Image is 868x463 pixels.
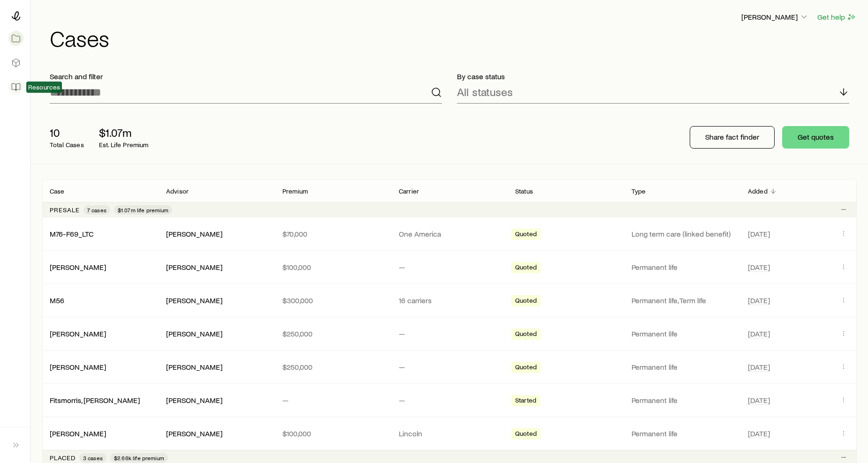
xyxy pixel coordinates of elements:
span: Quoted [515,330,537,340]
p: Total Cases [50,141,84,149]
p: Added [748,187,768,195]
span: [DATE] [748,362,770,372]
p: Premium [282,187,308,195]
div: Fitsmorris, [PERSON_NAME] [50,396,140,405]
div: [PERSON_NAME] [166,262,222,272]
span: [DATE] [748,229,770,239]
button: [PERSON_NAME] [741,12,809,23]
p: Lincoln [399,429,500,438]
p: All statuses [457,85,513,98]
button: Get help [817,12,857,22]
p: Carrier [399,187,419,195]
p: Permanent life [632,362,733,372]
div: [PERSON_NAME] [166,362,222,372]
span: [DATE] [748,296,770,305]
span: [DATE] [748,262,770,272]
p: 10 [50,126,84,139]
span: [DATE] [748,329,770,338]
a: [PERSON_NAME] [50,429,106,438]
p: Type [632,187,646,195]
div: M76-F69_LTC [50,229,94,239]
a: M76-F69_LTC [50,229,94,238]
p: Permanent life [632,329,733,338]
span: Quoted [515,430,537,440]
p: — [399,262,500,272]
a: [PERSON_NAME] [50,262,106,271]
p: One America [399,229,500,239]
p: Presale [50,206,80,214]
span: Resources [28,83,60,91]
p: $250,000 [282,362,384,372]
div: [PERSON_NAME] [50,429,106,439]
a: [PERSON_NAME] [50,329,106,338]
span: [DATE] [748,429,770,438]
div: [PERSON_NAME] [50,329,106,339]
p: Permanent life, Term life [632,296,733,305]
p: — [282,396,384,405]
a: [PERSON_NAME] [50,362,106,371]
a: M56 [50,296,64,305]
button: Get quotes [782,126,849,149]
p: Est. Life Premium [99,141,149,149]
span: 3 cases [83,454,103,462]
p: [PERSON_NAME] [741,12,809,22]
a: Fitsmorris, [PERSON_NAME] [50,396,140,404]
p: $250,000 [282,329,384,338]
p: Advisor [166,187,189,195]
p: 16 carriers [399,296,500,305]
button: Share fact finder [690,126,775,149]
span: Quoted [515,230,537,240]
p: — [399,329,500,338]
span: Quoted [515,297,537,306]
span: [DATE] [748,396,770,405]
p: By case status [457,72,849,81]
p: — [399,362,500,372]
p: Permanent life [632,396,733,405]
p: Share fact finder [705,132,759,142]
span: $2.66k life premium [114,454,164,462]
p: Case [50,187,65,195]
span: 7 cases [87,206,107,214]
div: M56 [50,296,64,306]
p: Long term care (linked benefit) [632,229,733,239]
p: $100,000 [282,429,384,438]
p: Placed [50,454,76,462]
span: Quoted [515,263,537,273]
p: — [399,396,500,405]
div: [PERSON_NAME] [166,229,222,239]
span: Quoted [515,363,537,373]
div: [PERSON_NAME] [166,396,222,405]
h1: Cases [50,27,857,49]
p: $300,000 [282,296,384,305]
div: [PERSON_NAME] [50,362,106,372]
p: Permanent life [632,429,733,438]
div: [PERSON_NAME] [166,429,222,439]
span: $1.07m life premium [118,206,168,214]
span: Started [515,396,536,406]
p: $100,000 [282,262,384,272]
p: Status [515,187,533,195]
p: $70,000 [282,229,384,239]
p: Search and filter [50,72,442,81]
p: $1.07m [99,126,149,139]
div: [PERSON_NAME] [50,262,106,272]
div: [PERSON_NAME] [166,329,222,339]
div: [PERSON_NAME] [166,296,222,306]
p: Permanent life [632,262,733,272]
